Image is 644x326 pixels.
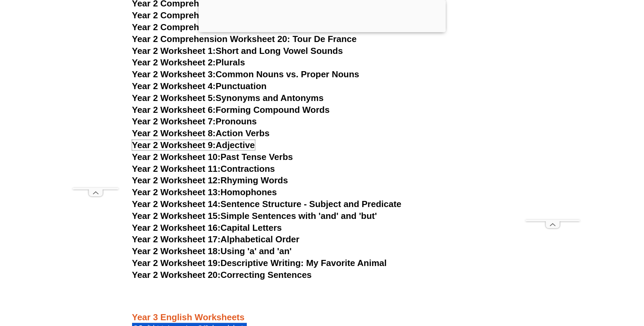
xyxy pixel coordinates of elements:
a: Year 2 Worksheet 20:Correcting Sentences [132,270,312,280]
iframe: Chat Widget [531,249,644,326]
span: Year 2 Worksheet 14: [132,199,221,209]
span: Year 2 Worksheet 16: [132,223,221,233]
a: Year 2 Worksheet 9:Adjective [132,140,255,150]
a: Year 2 Worksheet 15:Simple Sentences with 'and' and 'but' [132,211,377,221]
a: Year 2 Worksheet 7:Pronouns [132,116,257,126]
a: Year 2 Worksheet 4:Punctuation [132,81,267,91]
span: Year 2 Worksheet 20: [132,270,221,280]
span: Year 2 Worksheet 1: [132,46,216,56]
span: Year 2 Worksheet 4: [132,81,216,91]
a: Year 2 Comprehension Worksheet 18: The Weather Watchers [132,10,387,20]
a: Year 2 Worksheet 3:Common Nouns vs. Proper Nouns [132,69,360,79]
a: Year 2 Worksheet 5:Synonyms and Antonyms [132,93,324,103]
h3: Year 3 English Worksheets [132,312,512,323]
a: Year 2 Worksheet 19:Descriptive Writing: My Favorite Animal [132,258,387,268]
span: Year 2 Worksheet 2: [132,57,216,67]
span: Year 2 Worksheet 12: [132,175,221,185]
span: Year 2 Worksheet 7: [132,116,216,126]
a: Year 2 Worksheet 16:Capital Letters [132,223,282,233]
span: Year 2 Worksheet 8: [132,128,216,138]
span: Year 2 Worksheet 10: [132,152,221,162]
a: Year 2 Worksheet 2:Plurals [132,57,245,67]
a: Year 2 Worksheet 10:Past Tense Verbs [132,152,293,162]
a: Year 2 Worksheet 6:Forming Compound Words [132,105,330,115]
span: Year 2 Worksheet 19: [132,258,221,268]
a: Year 2 Worksheet 13:Homophones [132,187,277,197]
a: Year 2 Worksheet 8:Action Verbs [132,128,270,138]
span: Year 2 Worksheet 17: [132,234,221,244]
span: Year 2 Worksheet 3: [132,69,216,79]
a: Year 2 Worksheet 11:Contractions [132,164,275,174]
span: Year 2 Worksheet 9: [132,140,216,150]
span: Year 2 Worksheet 15: [132,211,221,221]
span: Year 2 Worksheet 11: [132,164,221,174]
a: Year 2 Worksheet 1:Short and Long Vowel Sounds [132,46,343,56]
a: Year 2 Worksheet 18:Using 'a' and 'an' [132,246,292,256]
a: Year 2 Comprehension Worksheet 19: The Mischievous Cloud [132,22,391,32]
iframe: Advertisement [526,16,580,220]
iframe: Advertisement [73,16,118,188]
a: Year 2 Worksheet 14:Sentence Structure - Subject and Predicate [132,199,402,209]
a: Year 2 Worksheet 12:Rhyming Words [132,175,288,185]
span: Year 2 Worksheet 13: [132,187,221,197]
span: Year 2 Worksheet 18: [132,246,221,256]
a: Year 2 Comprehension Worksheet 20: Tour De France [132,34,357,44]
span: Year 2 Worksheet 6: [132,105,216,115]
span: Year 2 Worksheet 5: [132,93,216,103]
a: Year 2 Worksheet 17:Alphabetical Order [132,234,299,244]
